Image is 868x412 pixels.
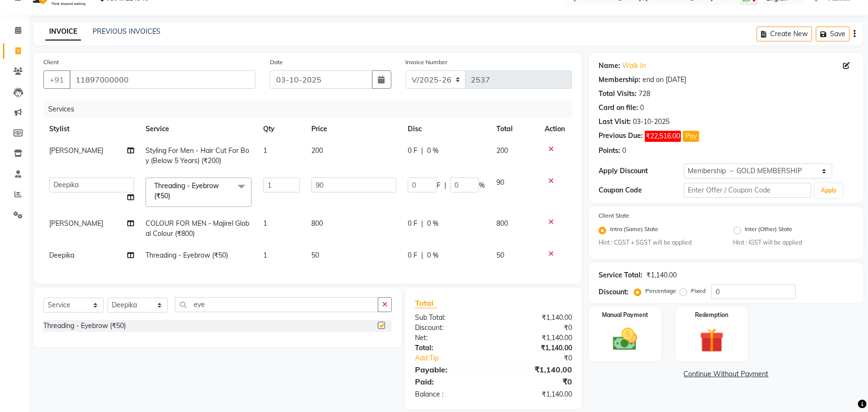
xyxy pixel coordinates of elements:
[408,219,417,229] span: 0 F
[757,27,812,41] button: Create New
[695,311,728,319] label: Redemption
[427,146,439,156] span: 0 %
[591,369,861,379] a: Continue Without Payment
[421,219,423,229] span: |
[599,238,719,247] small: Hint : CGST + SGST will be applied
[263,146,267,155] span: 1
[599,75,641,85] div: Membership:
[494,323,579,333] div: ₹0
[646,270,677,280] div: ₹1,140.00
[494,313,579,323] div: ₹1,140.00
[642,75,686,85] div: end on [DATE]
[170,192,174,200] a: x
[43,118,140,140] th: Stylist
[599,89,637,99] div: Total Visits:
[815,183,842,198] button: Apply
[599,166,683,176] div: Apply Discount
[494,343,579,353] div: ₹1,140.00
[43,70,70,89] button: +91
[692,325,732,356] img: _gift.svg
[734,238,854,247] small: Hint : IGST will be applied
[494,364,579,375] div: ₹1,140.00
[311,251,319,260] span: 50
[683,131,699,142] button: Pay
[610,225,658,236] label: Intra (Same) State
[605,325,645,353] img: _cash.svg
[479,180,485,191] span: %
[146,251,228,260] span: Threading - Eyebrow (₹50)
[45,23,81,41] a: INVOICE
[408,364,494,375] div: Payable:
[421,250,423,261] span: |
[599,131,643,142] div: Previous Due:
[44,100,579,118] div: Services
[93,27,160,36] a: PREVIOUS INVOICES
[140,118,257,140] th: Service
[602,311,648,319] label: Manual Payment
[306,118,402,140] th: Price
[270,58,283,67] label: Date
[408,343,494,353] div: Total:
[408,250,417,261] span: 0 F
[421,146,423,156] span: |
[745,225,793,236] label: Inter (Other) State
[402,118,491,140] th: Disc
[645,287,676,295] label: Percentage
[415,298,437,308] span: Total
[599,211,629,220] label: Client State
[539,118,572,140] th: Action
[684,183,811,198] input: Enter Offer / Coupon Code
[816,27,850,41] button: Save
[408,376,494,387] div: Paid:
[496,178,504,187] span: 90
[49,251,74,260] span: Deepika
[494,376,579,387] div: ₹0
[599,146,620,156] div: Points:
[154,181,219,200] span: Threading - Eyebrow (₹50)
[175,297,378,312] input: Search or Scan
[496,146,508,155] span: 200
[496,219,508,228] span: 800
[311,146,323,155] span: 200
[622,61,646,71] a: Walk In
[408,353,508,363] a: Add Tip
[311,219,323,228] span: 800
[43,321,126,331] div: Threading - Eyebrow (₹50)
[43,58,59,67] label: Client
[640,103,644,113] div: 0
[427,250,439,261] span: 0 %
[146,146,249,165] span: Styling For Men - Hair Cut For Boy (Below 5 Years) (₹200)
[599,287,628,297] div: Discount:
[494,333,579,343] div: ₹1,140.00
[599,61,620,71] div: Name:
[408,389,494,399] div: Balance :
[633,117,669,127] div: 03-10-2025
[496,251,504,260] span: 50
[494,389,579,399] div: ₹1,140.00
[427,219,439,229] span: 0 %
[444,180,446,191] span: |
[263,219,267,228] span: 1
[408,146,417,156] span: 0 F
[408,313,494,323] div: Sub Total:
[691,287,706,295] label: Fixed
[639,89,650,99] div: 728
[508,353,579,363] div: ₹0
[599,103,638,113] div: Card on file:
[408,323,494,333] div: Discount:
[69,70,255,89] input: Search by Name/Mobile/Email/Code
[49,219,103,228] span: [PERSON_NAME]
[49,146,103,155] span: [PERSON_NAME]
[599,270,642,280] div: Service Total:
[257,118,306,140] th: Qty
[408,333,494,343] div: Net:
[491,118,539,140] th: Total
[263,251,267,260] span: 1
[599,117,631,127] div: Last Visit:
[622,146,626,156] div: 0
[406,58,448,67] label: Invoice Number
[645,131,681,142] span: ₹22,516.00
[146,219,249,238] span: COLOUR FOR MEN - Majirel Global Colour (₹800)
[437,180,441,191] span: F
[599,185,683,195] div: Coupon Code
